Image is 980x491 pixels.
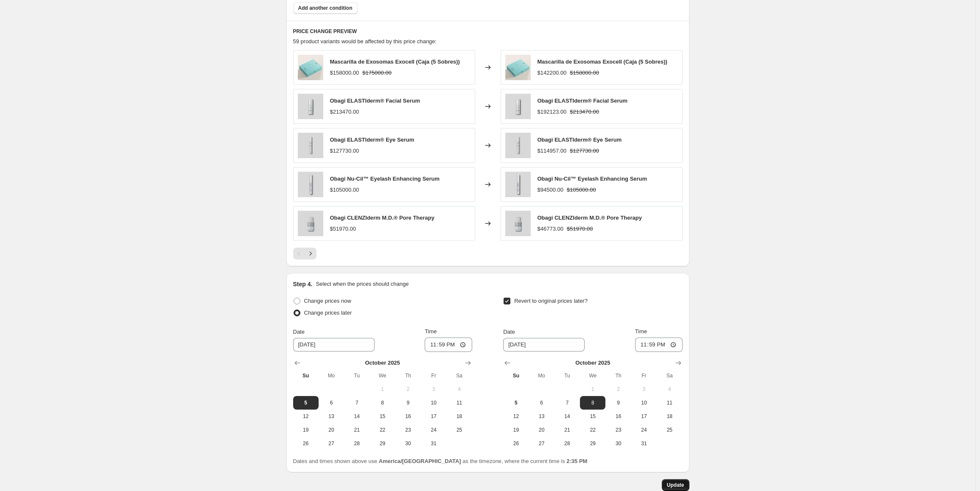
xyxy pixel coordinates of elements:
[293,28,683,35] h6: PRICE CHANGE PREVIEW
[395,369,421,382] th: Thursday
[446,410,472,423] button: Saturday October 18 2025
[322,372,341,379] span: Mo
[529,369,554,382] th: Monday
[631,382,657,396] button: Friday October 3 2025
[503,396,529,410] button: Today Sunday October 5 2025
[503,423,529,437] button: Sunday October 19 2025
[297,372,315,379] span: Su
[558,372,577,379] span: Tu
[657,382,682,396] button: Saturday October 4 2025
[304,298,351,304] span: Change prices now
[635,413,653,420] span: 17
[370,369,395,382] th: Wednesday
[580,410,605,423] button: Wednesday October 15 2025
[297,440,315,447] span: 26
[293,280,313,288] h2: Step 4.
[554,410,580,423] button: Tuesday October 14 2025
[554,369,580,382] th: Tuesday
[631,410,657,423] button: Friday October 17 2025
[316,280,409,288] p: Select when the prices should change
[298,133,323,158] img: 2022Q4WEBSHOOT_ELASTIderm_EyeSerum_PDPhero_4400x4400_72dpi_80x.jpg
[399,413,417,420] span: 16
[450,413,468,420] span: 18
[421,369,446,382] th: Friday
[503,338,585,352] input: 10/5/2025
[660,399,679,406] span: 11
[635,386,653,393] span: 3
[373,427,392,433] span: 22
[293,458,588,464] span: Dates and times shown above use as the timezone, where the current time is
[505,211,531,236] img: 2022Q4WEBSHOOT_CLENZIderm_Pore_therapy_PDPhero_4400x4400_72dpi_80x.jpg
[532,440,551,447] span: 27
[635,440,653,447] span: 31
[446,382,472,396] button: Saturday October 4 2025
[347,372,366,379] span: Tu
[667,482,684,488] span: Update
[373,440,392,447] span: 29
[609,427,627,433] span: 23
[424,372,443,379] span: Fr
[446,423,472,437] button: Saturday October 25 2025
[297,413,315,420] span: 12
[631,396,657,410] button: Friday October 10 2025
[538,176,647,182] span: Obagi Nu-Cil™ Eyelash Enhancing Serum
[514,298,588,304] span: Revert to original prices later?
[344,437,370,450] button: Tuesday October 28 2025
[538,69,567,77] div: $142200.00
[319,410,344,423] button: Monday October 13 2025
[660,427,679,433] span: 25
[395,396,421,410] button: Thursday October 9 2025
[609,386,627,393] span: 2
[421,382,446,396] button: Friday October 3 2025
[580,423,605,437] button: Wednesday October 22 2025
[330,98,420,104] span: Obagi ELASTIderm® Facial Serum
[330,59,460,65] span: Mascarilla de Exosomas Exocell (Caja (5 Sobres))
[330,69,359,77] div: $158000.00
[558,427,577,433] span: 21
[505,133,531,158] img: 2022Q4WEBSHOOT_ELASTIderm_EyeSerum_PDPhero_4400x4400_72dpi_80x.jpg
[322,440,341,447] span: 27
[558,399,577,406] span: 7
[344,369,370,382] th: Tuesday
[293,338,375,352] input: 10/5/2025
[298,94,323,119] img: 2022Q4WEBSHOOT_ELASTIderm_FacialSerum_PDPhero_1260x1260_72dpi_1440x_a423be70-3289-42d3-b8b3-76ee5...
[330,215,435,221] span: Obagi CLENZIderm M.D.® Pore Therapy
[330,186,359,194] div: $105000.00
[450,427,468,433] span: 25
[319,423,344,437] button: Monday October 20 2025
[605,423,631,437] button: Thursday October 23 2025
[395,423,421,437] button: Thursday October 23 2025
[450,399,468,406] span: 11
[293,248,316,259] nav: Pagination
[657,423,682,437] button: Saturday October 25 2025
[631,437,657,450] button: Friday October 31 2025
[462,357,474,369] button: Show next month, November 2025
[558,440,577,447] span: 28
[395,410,421,423] button: Thursday October 16 2025
[507,399,525,406] span: 5
[305,248,316,259] button: Next
[373,386,392,393] span: 1
[532,372,551,379] span: Mo
[538,108,567,116] div: $192123.00
[330,137,414,143] span: Obagi ELASTIderm® Eye Serum
[425,328,437,335] span: Time
[507,427,525,433] span: 19
[503,329,515,335] span: Date
[660,372,679,379] span: Sa
[291,357,303,369] button: Show previous month, September 2025
[370,382,395,396] button: Wednesday October 1 2025
[532,413,551,420] span: 13
[421,396,446,410] button: Friday October 10 2025
[344,396,370,410] button: Tuesday October 7 2025
[424,386,443,393] span: 3
[503,437,529,450] button: Sunday October 26 2025
[538,98,628,104] span: Obagi ELASTIderm® Facial Serum
[657,369,682,382] th: Saturday
[635,328,647,335] span: Time
[293,329,305,335] span: Date
[567,186,596,194] strike: $105000.00
[424,427,443,433] span: 24
[505,94,531,119] img: 2022Q4WEBSHOOT_ELASTIderm_FacialSerum_PDPhero_1260x1260_72dpi_1440x_a423be70-3289-42d3-b8b3-76ee5...
[421,410,446,423] button: Friday October 17 2025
